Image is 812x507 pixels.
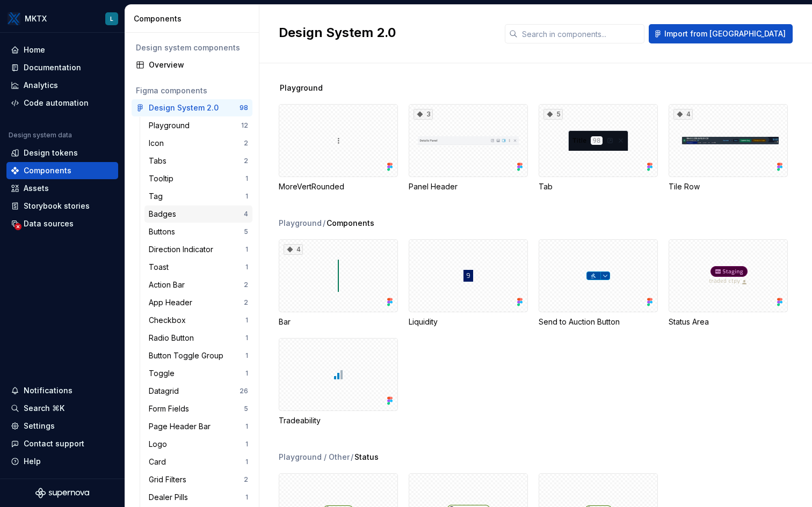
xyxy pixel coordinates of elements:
[144,152,252,170] a: Tabs2
[149,403,193,414] div: Form Fields
[144,205,252,223] a: Badges4
[144,259,252,276] a: Toast1
[24,165,71,176] div: Components
[669,317,788,327] div: Status Area
[24,45,45,55] div: Home
[414,109,433,120] div: 3
[543,109,563,120] div: 5
[149,280,189,290] div: Action Bar
[245,192,248,201] div: 1
[245,334,248,342] div: 1
[6,453,118,470] button: Help
[144,117,252,134] a: Playground12
[6,417,118,435] a: Settings
[279,415,398,426] div: Tradeability
[149,209,180,219] div: Badges
[649,24,793,43] button: Import from [GEOGRAPHIC_DATA]
[327,218,374,229] span: Components
[279,338,398,426] div: Tradeability
[244,157,248,165] div: 2
[144,436,252,453] a: Logo1
[144,241,252,258] a: Direction Indicator1
[409,239,528,327] div: Liquidity
[664,28,786,39] span: Import from [GEOGRAPHIC_DATA]
[245,440,248,449] div: 1
[24,385,73,396] div: Notifications
[149,386,183,396] div: Datagrid
[6,382,118,399] button: Notifications
[149,120,194,131] div: Playground
[144,223,252,240] a: Buttons5
[35,488,89,498] svg: Supernova Logo
[244,210,248,218] div: 4
[149,191,167,202] div: Tag
[149,60,248,70] div: Overview
[136,85,248,96] div: Figma components
[6,162,118,179] a: Components
[149,156,171,166] div: Tabs
[6,215,118,232] a: Data sources
[24,421,55,431] div: Settings
[409,181,528,192] div: Panel Header
[244,475,248,484] div: 2
[245,369,248,378] div: 1
[149,226,179,237] div: Buttons
[518,24,644,43] input: Search in components...
[669,239,788,327] div: Status Area
[149,138,168,149] div: Icon
[323,218,325,229] span: /
[6,144,118,161] a: Design tokens
[24,456,41,467] div: Help
[24,201,90,211] div: Storybook stories
[245,422,248,431] div: 1
[144,471,252,488] a: Grid Filters2
[409,104,528,192] div: 3Panel Header
[132,99,252,116] a: Design System 2.098
[24,62,81,73] div: Documentation
[279,104,398,192] div: MoreVertRounded
[6,77,118,94] a: Analytics
[144,400,252,417] a: Form Fields5
[149,492,192,503] div: Dealer Pills
[149,439,171,450] div: Logo
[9,131,72,139] div: Design system data
[279,452,350,462] div: Playground / Other
[144,170,252,187] a: Tooltip1
[245,351,248,360] div: 1
[245,493,248,502] div: 1
[6,197,118,215] a: Storybook stories
[149,297,197,308] div: App Header
[284,244,303,255] div: 4
[132,56,252,74] a: Overview
[149,421,215,432] div: Page Header Bar
[6,400,118,417] button: Search ⌘K
[279,181,398,192] div: MoreVertRounded
[8,12,20,25] img: 6599c211-2218-4379-aa47-474b768e6477.png
[6,59,118,76] a: Documentation
[279,218,322,229] div: Playground
[673,109,693,120] div: 4
[24,80,58,91] div: Analytics
[279,239,398,327] div: 4Bar
[149,457,170,467] div: Card
[279,24,492,41] h2: Design System 2.0
[144,294,252,311] a: App Header2
[6,41,118,58] a: Home
[149,368,179,379] div: Toggle
[149,173,178,184] div: Tooltip
[110,14,113,23] div: L
[244,298,248,307] div: 2
[144,453,252,471] a: Card1
[144,347,252,364] a: Button Toggle Group1
[241,121,248,130] div: 12
[240,387,248,395] div: 26
[354,452,379,462] span: Status
[144,135,252,152] a: Icon2
[24,438,84,449] div: Contact support
[6,180,118,197] a: Assets
[149,244,218,255] div: Direction Indicator
[149,333,198,343] div: Radio Button
[669,104,788,192] div: 4Tile Row
[24,403,64,414] div: Search ⌘K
